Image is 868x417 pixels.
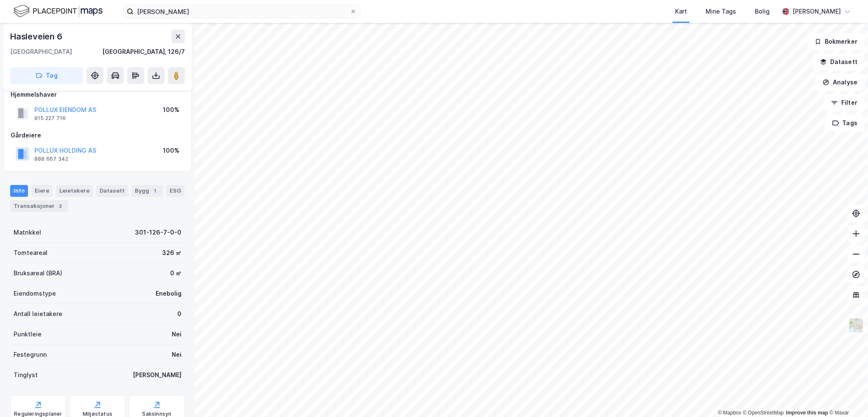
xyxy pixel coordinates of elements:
button: Bokmerker [807,33,865,50]
div: Mine Tags [706,6,736,17]
div: 0 ㎡ [170,268,181,278]
div: Datasett [96,185,128,197]
button: Analyse [815,74,865,91]
div: [PERSON_NAME] [793,6,841,17]
div: 888 667 342 [34,156,68,162]
div: Festegrunn [14,350,47,360]
a: OpenStreetMap [743,410,784,416]
div: Kontrollprogram for chat [826,376,868,417]
div: Gårdeiere [11,130,184,140]
div: [PERSON_NAME] [133,370,181,380]
div: ESG [166,185,184,197]
a: Improve this map [786,410,828,416]
div: Bruksareal (BRA) [14,268,62,278]
div: Bygg [131,185,163,197]
div: Tomteareal [14,248,47,258]
button: Tags [825,115,865,132]
div: [GEOGRAPHIC_DATA] [10,47,72,57]
button: Filter [824,94,865,111]
div: 301-126-7-0-0 [135,227,181,238]
input: Søk på adresse, matrikkel, gårdeiere, leietakere eller personer [134,5,350,18]
div: Tinglyst [14,370,38,380]
div: Eiere [31,185,53,197]
div: 100% [163,146,179,156]
div: [GEOGRAPHIC_DATA], 126/7 [102,47,185,57]
div: Hjemmelshaver [11,90,184,100]
div: 100% [163,105,179,115]
div: Enebolig [156,288,181,299]
button: Tag [10,67,83,84]
div: 915 227 716 [34,115,66,122]
button: Datasett [813,53,865,70]
img: Z [848,317,864,333]
img: logo.f888ab2527a4732fd821a326f86c7f29.svg [14,4,103,19]
div: Kart [675,6,687,17]
div: 326 ㎡ [162,248,181,258]
div: 1 [151,187,159,195]
div: Antall leietakere [14,309,62,319]
div: Nei [172,350,181,360]
div: Matrikkel [14,227,41,238]
div: Hasleveien 6 [10,30,64,43]
div: Punktleie [14,329,42,339]
a: Mapbox [718,410,741,416]
iframe: Chat Widget [826,376,868,417]
div: Leietakere [56,185,93,197]
div: 0 [177,309,181,319]
div: Transaksjoner [10,200,68,212]
div: Info [10,185,28,197]
div: Nei [172,329,181,339]
div: 3 [56,202,65,210]
div: Eiendomstype [14,288,56,299]
div: Bolig [755,6,770,17]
